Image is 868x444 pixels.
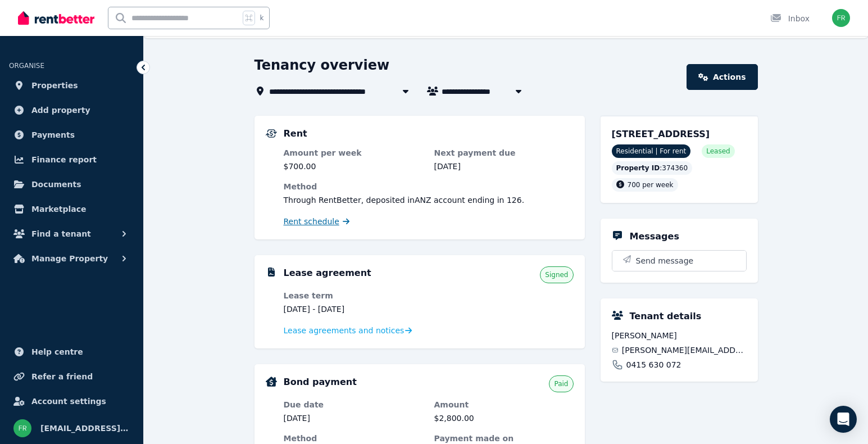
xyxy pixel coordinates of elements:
h5: Rent [284,127,307,141]
span: Account settings [31,395,106,408]
h5: Bond payment [284,375,357,389]
span: ORGANISE [9,62,44,70]
button: Send message [612,251,746,271]
span: Payments [31,128,75,142]
dt: Amount [434,399,574,410]
span: Through RentBetter , deposited in ANZ account ending in 126 . [284,196,525,205]
span: Marketplace [31,202,86,216]
span: Refer a friend [31,370,93,383]
span: Find a tenant [31,227,91,241]
a: Lease agreements and notices [284,325,412,336]
span: Property ID [616,164,660,173]
h1: Tenancy overview [255,56,390,74]
span: [PERSON_NAME] [612,330,747,341]
a: Documents [9,173,134,196]
span: [STREET_ADDRESS] [612,129,710,139]
span: Finance report [31,153,97,166]
span: Paid [554,379,568,388]
dt: Due date [284,399,423,410]
dt: Lease term [284,290,423,301]
span: Manage Property [31,252,108,265]
a: Marketplace [9,198,134,220]
span: 700 per week [628,181,674,189]
div: : 374360 [612,161,693,175]
a: Help centre [9,341,134,363]
span: 0415 630 072 [626,359,681,370]
a: Properties [9,74,134,97]
dd: [DATE] - [DATE] [284,303,423,315]
span: [PERSON_NAME][EMAIL_ADDRESS][DOMAIN_NAME] [622,345,747,356]
img: Rental Payments [266,129,277,138]
dd: $700.00 [284,161,423,172]
a: Account settings [9,390,134,413]
dd: [DATE] [284,413,423,424]
dd: $2,800.00 [434,413,574,424]
span: Signed [545,270,568,279]
a: Actions [687,64,757,90]
dt: Payment made on [434,433,574,444]
span: k [260,13,263,22]
a: Finance report [9,148,134,171]
img: RentBetter [18,10,94,26]
span: Lease agreements and notices [284,325,405,336]
a: Rent schedule [284,216,350,227]
a: Add property [9,99,134,121]
dt: Method [284,433,423,444]
button: Manage Property [9,247,134,270]
img: Bond Details [266,377,277,387]
div: Inbox [770,13,810,24]
h5: Messages [630,230,679,243]
span: Help centre [31,345,83,359]
span: Documents [31,178,81,191]
img: fredwest1@hotmail.com [13,419,31,437]
span: [EMAIL_ADDRESS][DOMAIN_NAME] [40,422,130,435]
h5: Tenant details [630,310,702,323]
div: Open Intercom Messenger [830,406,857,433]
a: Payments [9,124,134,146]
button: Find a tenant [9,223,134,245]
span: Residential | For rent [612,144,691,158]
img: fredwest1@hotmail.com [832,9,850,27]
h5: Lease agreement [284,266,371,280]
span: Add property [31,103,90,117]
span: Send message [636,255,694,266]
dt: Next payment due [434,147,574,158]
span: Rent schedule [284,216,339,227]
dd: [DATE] [434,161,574,172]
dt: Amount per week [284,147,423,158]
dt: Method [284,181,574,192]
a: Refer a friend [9,365,134,388]
span: Leased [706,147,730,156]
span: Properties [31,79,78,92]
